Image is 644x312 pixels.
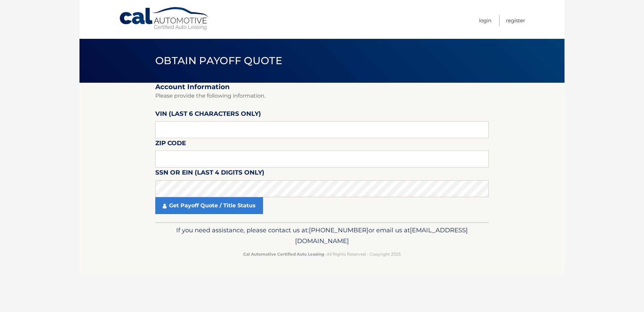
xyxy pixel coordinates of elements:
label: SSN or EIN (last 4 digits only) [155,167,264,180]
span: Obtain Payoff Quote [155,54,282,67]
strong: Cal Automotive Certified Auto Leasing [243,252,324,257]
a: Login [479,15,491,26]
a: Cal Automotive [119,7,210,31]
p: If you need assistance, please contact us at: or email us at [160,225,484,246]
a: Register [506,15,525,26]
h2: Account Information [155,83,489,91]
p: - All Rights Reserved - Copyright 2025 [160,251,484,258]
a: Get Payoff Quote / Title Status [155,197,263,214]
label: Zip Code [155,138,186,151]
span: [PHONE_NUMBER] [309,226,368,234]
p: Please provide the following information. [155,91,489,101]
label: VIN (last 6 characters only) [155,109,261,121]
